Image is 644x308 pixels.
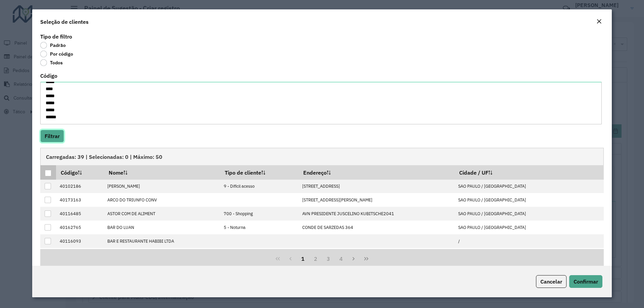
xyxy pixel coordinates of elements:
[40,18,89,26] h4: Seleção de clientes
[569,275,602,288] button: Confirmar
[297,252,310,265] button: 1
[220,180,299,193] td: 9 - Difícil acesso
[594,17,604,26] button: Close
[536,275,567,288] button: Cancelar
[335,252,347,265] button: 4
[40,148,604,165] div: Carregadas: 39 | Selecionadas: 0 | Máximo: 50
[56,193,104,207] td: 40173163
[220,207,299,221] td: 700 - Shopping
[56,221,104,234] td: 40162765
[40,42,66,49] label: Padrão
[299,193,454,207] td: [STREET_ADDRESS][PERSON_NAME]
[299,248,454,262] td: [PERSON_NAME] 312
[40,59,63,66] label: Todos
[540,278,562,285] span: Cancelar
[104,165,220,179] th: Nome
[574,278,598,285] span: Confirmar
[40,33,72,41] label: Tipo de filtro
[40,130,64,142] button: Filtrar
[454,207,603,221] td: SAO PAULO / [GEOGRAPHIC_DATA]
[56,180,104,193] td: 40102186
[309,252,322,265] button: 2
[104,207,220,221] td: ASTOR COM DE ALIMENT
[322,252,335,265] button: 3
[347,252,360,265] button: Next Page
[454,221,603,234] td: SAO PAULO / [GEOGRAPHIC_DATA]
[40,72,57,80] label: Código
[56,165,104,179] th: Código
[454,234,603,248] td: /
[40,51,73,57] label: Por código
[454,165,603,179] th: Cidade / UF
[454,193,603,207] td: SAO PAULO / [GEOGRAPHIC_DATA]
[220,165,299,179] th: Tipo de cliente
[56,248,104,262] td: 40107394
[104,248,220,262] td: BATE BOLA EVENTOS E
[299,207,454,221] td: AVN PRESIDENTE JUSCELINO KUBITSCHE2041
[299,221,454,234] td: CONDE DE SARZEDAS 364
[104,221,220,234] td: BAR DO LUAN
[299,180,454,193] td: [STREET_ADDRESS]
[454,180,603,193] td: SAO PAULO / [GEOGRAPHIC_DATA]
[454,248,603,262] td: SAO PAULO / [GEOGRAPHIC_DATA]
[104,193,220,207] td: ARCO DO TRIUNFO CONV
[220,221,299,234] td: 5 - Noturna
[596,19,602,24] em: Fechar
[104,234,220,248] td: BAR E RESTAURANTE HABIBI LTDA
[104,180,220,193] td: [PERSON_NAME]
[56,207,104,221] td: 40116485
[299,165,454,179] th: Endereço
[56,234,104,248] td: 40116093
[360,252,373,265] button: Last Page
